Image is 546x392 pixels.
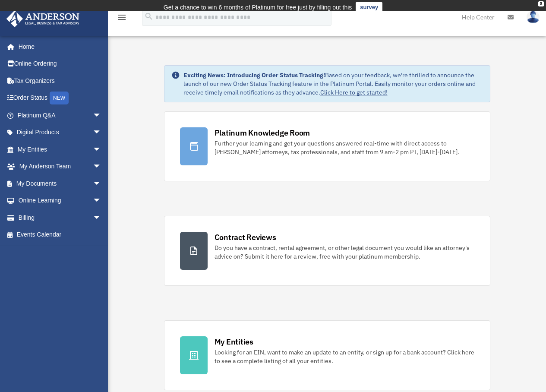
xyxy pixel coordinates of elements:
[215,127,310,138] div: Platinum Knowledge Room
[93,107,110,124] span: arrow_drop_down
[144,12,154,21] i: search
[6,192,114,209] a: Online Learningarrow_drop_down
[6,38,110,55] a: Home
[6,107,114,124] a: Platinum Q&Aarrow_drop_down
[527,11,540,23] img: User Pic
[93,158,110,176] span: arrow_drop_down
[183,71,483,97] div: Based on your feedback, we're thrilled to announce the launch of our new Order Status Tracking fe...
[6,158,114,175] a: My Anderson Teamarrow_drop_down
[215,139,474,156] div: Further your learning and get your questions answered real-time with direct access to [PERSON_NAM...
[164,111,490,181] a: Platinum Knowledge Room Further your learning and get your questions answered real-time with dire...
[93,124,110,142] span: arrow_drop_down
[4,10,82,27] img: Anderson Advisors Platinum Portal
[356,2,382,13] a: survey
[93,192,110,210] span: arrow_drop_down
[164,320,490,390] a: My Entities Looking for an EIN, want to make an update to an entity, or sign up for a bank accoun...
[183,71,325,79] strong: Exciting News: Introducing Order Status Tracking!
[164,216,490,286] a: Contract Reviews Do you have a contract, rental agreement, or other legal document you would like...
[6,209,114,226] a: Billingarrow_drop_down
[164,2,352,13] div: Get a chance to win 6 months of Platinum for free just by filling out this
[215,336,253,347] div: My Entities
[50,92,69,104] div: NEW
[6,124,114,141] a: Digital Productsarrow_drop_down
[215,243,474,261] div: Do you have a contract, rental agreement, or other legal document you would like an attorney's ad...
[6,226,114,243] a: Events Calendar
[6,72,114,89] a: Tax Organizers
[93,141,110,158] span: arrow_drop_down
[215,348,474,365] div: Looking for an EIN, want to make an update to an entity, or sign up for a bank account? Click her...
[6,141,114,158] a: My Entitiesarrow_drop_down
[215,232,276,243] div: Contract Reviews
[6,175,114,192] a: My Documentsarrow_drop_down
[93,209,110,227] span: arrow_drop_down
[6,89,114,107] a: Order StatusNEW
[93,175,110,193] span: arrow_drop_down
[6,55,114,73] a: Online Ordering
[320,89,388,96] a: Click Here to get started!
[117,15,127,22] a: menu
[117,12,127,22] i: menu
[538,1,544,6] div: close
